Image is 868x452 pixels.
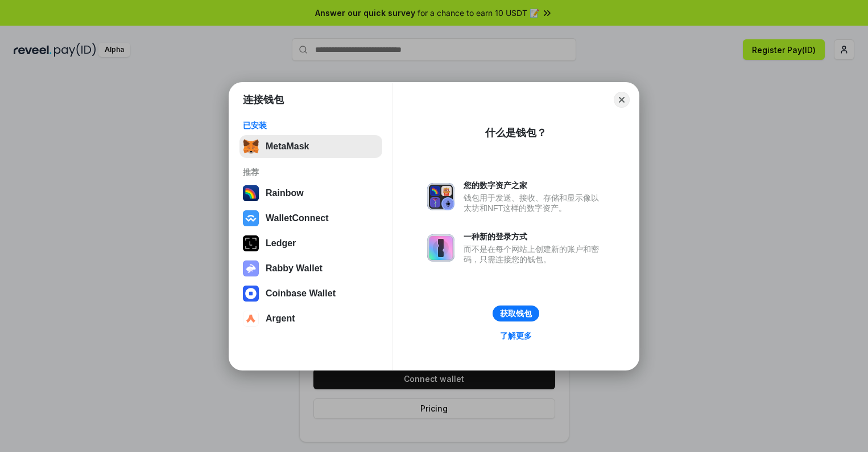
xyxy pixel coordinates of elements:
div: 什么是钱包？ [485,126,547,140]
div: Rainbow [266,188,304,198]
button: Coinbase Wallet [239,282,382,305]
div: 钱包用于发送、接收、存储和显示像以太坊和NFT这样的数字资产。 [464,193,605,213]
div: Argent [266,313,295,324]
a: 了解更多 [493,328,539,343]
h1: 连接钱包 [243,93,284,107]
div: MetaMask [266,141,309,152]
img: svg+xml,%3Csvg%20width%3D%2228%22%20height%3D%2228%22%20viewBox%3D%220%200%2028%2028%22%20fill%3D... [243,210,259,226]
div: Ledger [266,238,296,249]
img: svg+xml,%3Csvg%20fill%3D%22none%22%20height%3D%2233%22%20viewBox%3D%220%200%2035%2033%22%20width%... [243,139,259,154]
div: 获取钱包 [500,308,532,319]
img: svg+xml,%3Csvg%20xmlns%3D%22http%3A%2F%2Fwww.w3.org%2F2000%2Fsvg%22%20fill%3D%22none%22%20viewBox... [427,234,454,262]
img: svg+xml,%3Csvg%20width%3D%2228%22%20height%3D%2228%22%20viewBox%3D%220%200%2028%2028%22%20fill%3D... [243,286,259,302]
img: svg+xml,%3Csvg%20width%3D%22120%22%20height%3D%22120%22%20viewBox%3D%220%200%20120%20120%22%20fil... [243,185,259,201]
img: svg+xml,%3Csvg%20xmlns%3D%22http%3A%2F%2Fwww.w3.org%2F2000%2Fsvg%22%20fill%3D%22none%22%20viewBox... [427,183,454,210]
button: Ledger [239,232,382,255]
div: 而不是在每个网站上创建新的账户和密码，只需连接您的钱包。 [464,244,605,264]
img: svg+xml,%3Csvg%20width%3D%2228%22%20height%3D%2228%22%20viewBox%3D%220%200%2028%2028%22%20fill%3D... [243,311,259,327]
div: 推荐 [243,167,379,177]
button: 获取钱包 [493,306,539,321]
div: Coinbase Wallet [266,288,336,299]
button: WalletConnect [239,207,382,230]
img: svg+xml,%3Csvg%20xmlns%3D%22http%3A%2F%2Fwww.w3.org%2F2000%2Fsvg%22%20width%3D%2228%22%20height%3... [243,235,259,251]
div: 了解更多 [500,331,532,341]
button: Argent [239,307,382,330]
button: Close [614,92,630,108]
button: Rabby Wallet [239,257,382,280]
div: Rabby Wallet [266,263,323,274]
div: 您的数字资产之家 [464,180,605,190]
div: 一种新的登录方式 [464,231,605,242]
img: svg+xml,%3Csvg%20xmlns%3D%22http%3A%2F%2Fwww.w3.org%2F2000%2Fsvg%22%20fill%3D%22none%22%20viewBox... [243,260,259,276]
div: 已安装 [243,120,379,131]
button: Rainbow [239,182,382,205]
button: MetaMask [239,135,382,158]
div: WalletConnect [266,213,329,223]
